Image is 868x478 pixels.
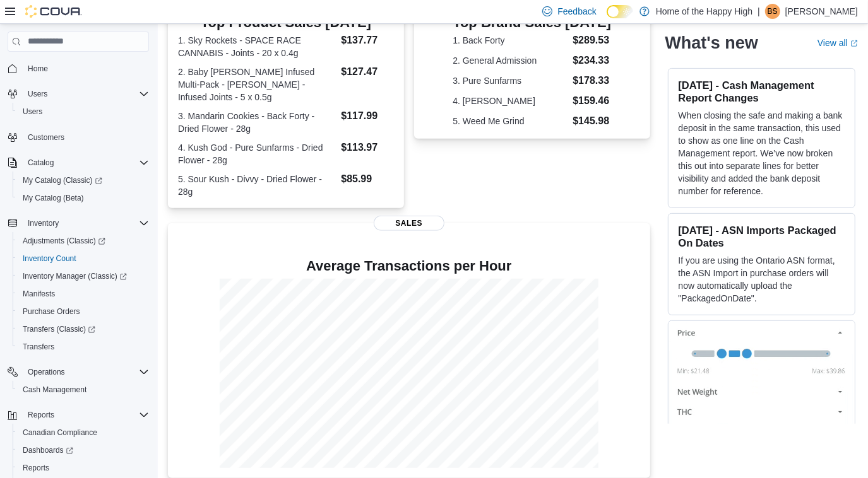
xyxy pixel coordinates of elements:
[18,286,149,301] span: Manifests
[850,40,858,47] svg: External link
[573,53,611,68] dd: $234.33
[18,190,149,206] span: My Catalog (Beta)
[23,254,76,264] span: Inventory Count
[18,382,92,397] a: Cash Management
[23,289,55,299] span: Manifests
[13,338,154,356] button: Transfers
[178,173,336,198] dt: 5. Sour Kush - Divvy - Dried Flower - 28g
[18,322,100,337] a: Transfers (Classic)
[23,324,95,334] span: Transfers (Classic)
[178,259,640,274] h4: Average Transactions per Hour
[13,267,154,285] a: Inventory Manager (Classic)
[23,407,149,423] span: Reports
[23,86,149,102] span: Users
[23,86,52,102] button: Users
[18,251,149,266] span: Inventory Count
[573,33,611,48] dd: $289.53
[341,172,393,187] dd: $85.99
[341,108,393,124] dd: $117.99
[23,364,149,380] span: Operations
[178,110,336,135] dt: 3. Mandarin Cookies - Back Forty - Dried Flower - 28g
[13,381,154,399] button: Cash Management
[758,4,760,19] p: |
[13,441,154,459] a: Dashboards
[18,339,149,354] span: Transfers
[23,155,59,170] button: Catalog
[18,443,149,458] span: Dashboards
[18,460,149,475] span: Reports
[665,33,758,53] h2: What's new
[679,79,845,104] h3: [DATE] - Cash Management Report Changes
[765,4,780,19] div: Brittany Schaefer
[23,61,149,76] span: Home
[3,128,154,146] button: Customers
[13,303,154,320] button: Purchase Orders
[23,193,84,203] span: My Catalog (Beta)
[18,190,89,206] a: My Catalog (Beta)
[23,61,53,76] a: Home
[18,251,81,266] a: Inventory Count
[18,322,149,337] span: Transfers (Classic)
[23,130,69,145] a: Customers
[13,250,154,267] button: Inventory Count
[573,114,611,129] dd: $145.98
[23,236,105,246] span: Adjustments (Classic)
[28,410,54,420] span: Reports
[679,254,845,305] p: If you are using the Ontario ASN format, the ASN Import in purchase orders will now automatically...
[341,140,393,155] dd: $113.97
[607,18,607,19] span: Dark Mode
[374,216,444,231] span: Sales
[23,364,70,380] button: Operations
[18,460,54,475] a: Reports
[18,339,59,354] a: Transfers
[656,4,752,19] p: Home of the Happy High
[23,445,73,455] span: Dashboards
[23,306,80,317] span: Purchase Orders
[18,286,60,301] a: Manifests
[18,443,78,458] a: Dashboards
[453,54,568,67] dt: 2. General Admission
[679,109,845,197] p: When closing the safe and making a bank deposit in the same transaction, this used to show as one...
[28,89,47,99] span: Users
[573,73,611,88] dd: $178.33
[18,233,110,248] a: Adjustments (Classic)
[23,428,97,438] span: Canadian Compliance
[23,107,42,117] span: Users
[341,64,393,79] dd: $127.47
[23,129,149,145] span: Customers
[18,233,149,248] span: Adjustments (Classic)
[28,218,59,228] span: Inventory
[23,342,54,352] span: Transfers
[817,38,858,48] a: View allExternal link
[28,64,48,74] span: Home
[18,173,149,188] span: My Catalog (Classic)
[768,4,778,19] span: BS
[13,285,154,303] button: Manifests
[3,154,154,172] button: Catalog
[178,141,336,166] dt: 4. Kush God - Pure Sunfarms - Dried Flower - 28g
[28,158,54,168] span: Catalog
[23,175,102,185] span: My Catalog (Classic)
[18,173,107,188] a: My Catalog (Classic)
[18,304,85,319] a: Purchase Orders
[3,363,154,381] button: Operations
[13,232,154,250] a: Adjustments (Classic)
[178,66,336,103] dt: 2. Baby [PERSON_NAME] Infused Multi-Pack - [PERSON_NAME] - Infused Joints - 5 x 0.5g
[18,382,149,397] span: Cash Management
[573,93,611,108] dd: $159.46
[3,59,154,78] button: Home
[18,304,149,319] span: Purchase Orders
[178,34,336,59] dt: 1. Sky Rockets - SPACE RACE CANNABIS - Joints - 20 x 0.4g
[18,104,47,119] a: Users
[13,424,154,441] button: Canadian Compliance
[13,459,154,477] button: Reports
[13,320,154,338] a: Transfers (Classic)
[453,115,568,127] dt: 5. Weed Me Grind
[18,269,149,284] span: Inventory Manager (Classic)
[23,385,86,395] span: Cash Management
[13,189,154,207] button: My Catalog (Beta)
[18,425,149,440] span: Canadian Compliance
[23,216,149,231] span: Inventory
[453,74,568,87] dt: 3. Pure Sunfarms
[18,425,102,440] a: Canadian Compliance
